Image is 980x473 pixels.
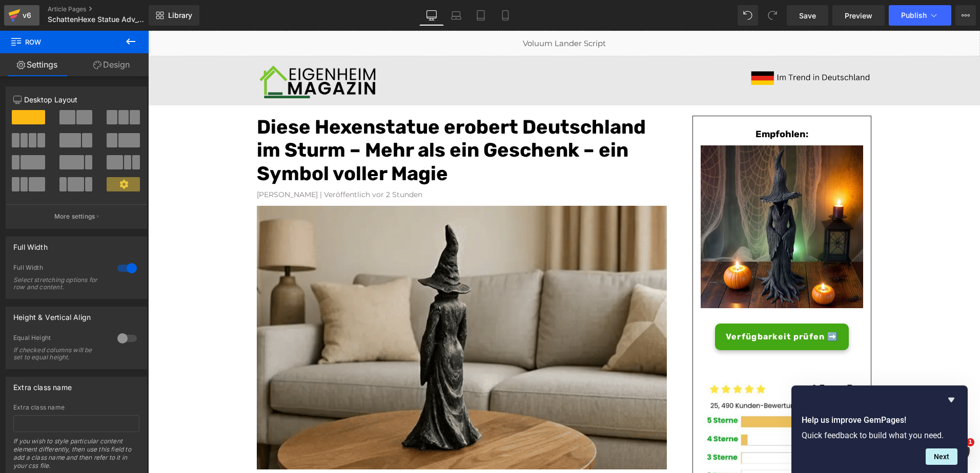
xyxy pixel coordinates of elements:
[13,276,106,291] div: Select stretching options for row and content.
[168,11,192,20] span: Library
[493,5,518,26] a: Mobile
[109,159,274,168] font: [PERSON_NAME] | Veröffentlich vor 2 Stunden
[13,377,72,392] div: Extra class name
[468,5,493,26] a: Tablet
[48,5,165,13] a: Article Pages
[74,53,149,76] a: Design
[966,438,974,446] span: 1
[21,9,33,22] div: v6
[13,264,107,274] div: Full Width
[560,98,708,110] h3: Empfohlen:
[578,300,690,312] span: Verfügbarkeit prüfen ➡️
[926,448,957,465] button: Next question
[10,31,113,53] span: Row
[109,84,498,155] font: Diese Hexenstatue erobert Deutschland im Sturm – Mehr als ein Geschenk – ein Symbol voller Magie
[419,5,444,26] a: Desktop
[4,5,39,26] a: v6
[13,334,107,345] div: Equal Height
[6,204,147,228] button: More settings
[802,394,957,465] div: Help us improve GemPages!
[567,293,701,319] a: Verfügbarkeit prüfen ➡️
[802,414,957,426] h2: Help us improve GemPages!
[901,11,927,19] span: Publish
[13,94,139,105] p: Desktop Layout
[799,10,816,21] span: Save
[802,431,957,440] p: Quick feedback to build what you need.
[762,5,783,26] button: Redo
[13,347,106,361] div: If checked columns will be set to equal height.
[955,5,976,26] button: More
[889,5,951,26] button: Publish
[54,212,95,221] p: More settings
[738,5,758,26] button: Undo
[444,5,468,26] a: Laptop
[149,5,199,26] a: New Library
[48,15,145,24] span: SchattenHexe Statue Adv_Gift
[945,394,957,406] button: Hide survey
[845,10,872,21] span: Preview
[832,5,885,26] a: Preview
[13,404,139,411] div: Extra class name
[13,237,48,251] div: Full Width
[13,307,91,321] div: Height & Vertical Align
